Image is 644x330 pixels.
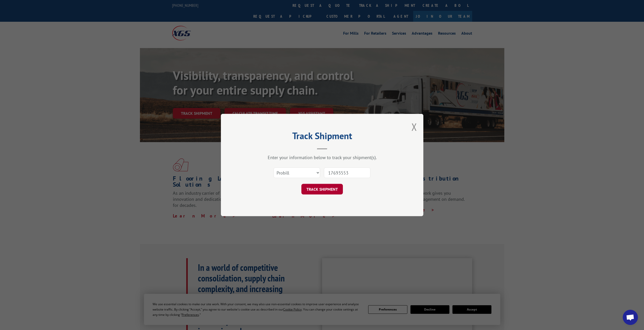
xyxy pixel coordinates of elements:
[623,310,638,325] div: Open chat
[246,132,398,142] h2: Track Shipment
[411,120,417,134] button: Close modal
[246,155,398,160] div: Enter your information below to track your shipment(s).
[324,167,370,178] input: Number(s)
[301,184,343,194] button: TRACK SHIPMENT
